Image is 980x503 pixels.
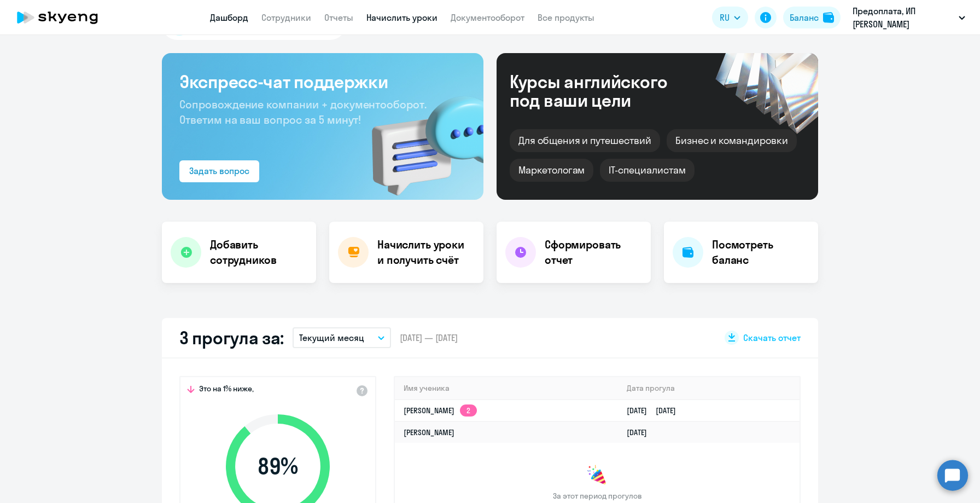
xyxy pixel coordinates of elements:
[712,237,809,268] h4: Посмотреть баланс
[179,71,466,92] h3: Экспресс-чат поддержки
[293,327,391,348] button: Текущий месяц
[189,164,249,177] div: Задать вопрос
[720,11,730,24] span: RU
[510,159,593,182] div: Маркетологам
[400,332,458,344] span: [DATE] — [DATE]
[847,4,971,31] button: Предоплата, ИП [PERSON_NAME]
[377,237,472,268] h4: Начислить уроки и получить счёт
[667,129,797,152] div: Бизнес и командировки
[510,129,660,152] div: Для общения и путешествий
[783,7,841,28] button: Балансbalance
[545,237,642,268] h4: Сформировать отчет
[179,160,259,182] button: Задать вопрос
[210,12,248,23] a: Дашборд
[586,465,608,487] img: congrats
[261,12,311,23] a: Сотрудники
[743,332,801,344] span: Скачать отчет
[215,453,341,479] span: 89 %
[299,331,364,344] p: Текущий месяц
[823,12,834,23] img: balance
[627,406,685,415] a: [DATE][DATE]
[179,327,284,349] h2: 3 прогула за:
[366,12,437,23] a: Начислить уроки
[356,77,483,200] img: bg-img
[712,7,748,28] button: RU
[179,97,427,126] span: Сопровождение компании + документооборот. Ответим на ваш вопрос за 5 минут!
[618,377,800,400] th: Дата прогула
[853,4,954,31] p: Предоплата, ИП [PERSON_NAME]
[199,384,254,397] span: Это на 1% ниже,
[510,72,697,109] div: Курсы английского под ваши цели
[210,237,307,268] h4: Добавить сотрудников
[324,12,353,23] a: Отчеты
[451,12,524,23] a: Документооборот
[404,427,454,437] a: [PERSON_NAME]
[395,377,618,400] th: Имя ученика
[460,404,477,417] app-skyeng-badge: 2
[538,12,594,23] a: Все продукты
[404,406,477,415] a: [PERSON_NAME]2
[627,427,656,437] a: [DATE]
[790,11,819,24] div: Баланс
[600,159,694,182] div: IT-специалистам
